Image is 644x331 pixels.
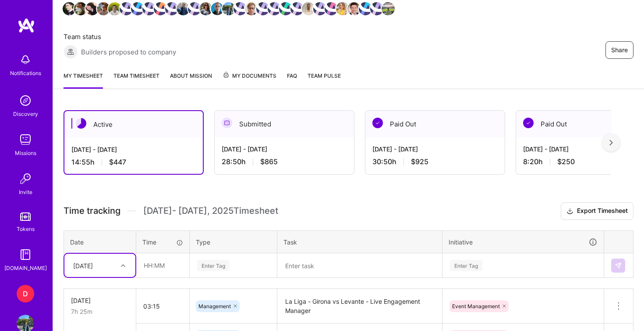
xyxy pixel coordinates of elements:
[64,111,203,138] div: Active
[278,290,441,323] textarea: La Liga - Girona vs Levante - Live Engagement Manager
[609,140,613,146] img: right
[223,1,234,16] a: Team Member Avatar
[308,71,341,89] a: Team Pulse
[10,68,41,78] div: Notifications
[143,1,155,16] a: Team Member Avatar
[615,262,622,269] img: Submit
[287,71,297,89] a: FAQ
[19,187,32,197] div: Invite
[561,202,633,220] button: Export Timesheet
[109,1,120,16] a: Team Member Avatar
[303,1,314,16] a: Team Member Avatar
[198,303,231,309] span: Management
[450,259,482,272] div: Enter Tag
[71,145,196,154] div: [DATE] - [DATE]
[449,237,598,247] div: Initiative
[188,2,201,15] img: Team Member Avatar
[257,1,269,16] a: Team Member Avatar
[197,259,230,272] div: Enter Tag
[97,2,110,15] img: Team Member Avatar
[132,1,143,16] a: Team Member Avatar
[326,1,337,16] a: Team Member Avatar
[336,2,349,15] img: Team Member Avatar
[177,2,190,15] img: Team Member Avatar
[98,1,109,16] a: Team Member Avatar
[313,2,326,15] img: Team Member Avatar
[212,1,223,16] a: Team Member Avatar
[137,254,189,277] input: HH:MM
[269,1,280,16] a: Team Member Avatar
[73,261,93,270] div: [DATE]
[256,2,269,15] img: Team Member Avatar
[17,92,34,109] img: discovery
[142,237,183,247] div: Time
[611,46,628,54] span: Share
[382,1,394,16] a: Team Member Avatar
[166,1,177,16] a: Team Member Avatar
[211,2,224,15] img: Team Member Avatar
[268,2,281,15] img: Team Member Avatar
[170,71,212,89] a: About Mission
[411,157,428,166] span: $925
[108,2,121,15] img: Team Member Avatar
[154,2,167,15] img: Team Member Avatar
[234,2,247,15] img: Team Member Avatar
[17,246,34,263] img: guide book
[20,212,31,221] img: tokens
[14,285,36,302] a: D
[17,51,34,68] img: bell
[64,32,176,41] span: Team status
[136,295,189,318] input: HH:MM
[85,2,99,15] img: Team Member Avatar
[245,2,258,15] img: Team Member Avatar
[325,2,338,15] img: Team Member Avatar
[13,109,38,119] div: Discovery
[71,307,129,316] div: 7h 25m
[17,170,34,187] img: Invite
[71,296,129,305] div: [DATE]
[372,144,498,154] div: [DATE] - [DATE]
[71,158,196,167] div: 14:55 h
[64,230,136,253] th: Date
[360,1,371,16] a: Team Member Avatar
[81,47,176,57] span: Builders proposed to company
[246,1,257,16] a: Team Member Avatar
[279,2,292,15] img: Team Member Avatar
[113,71,159,89] a: Team timesheet
[372,118,383,128] img: Paid Out
[177,1,189,16] a: Team Member Avatar
[302,2,315,15] img: Team Member Avatar
[74,2,87,15] img: Team Member Avatar
[17,285,34,302] div: D
[4,263,47,273] div: [DOMAIN_NAME]
[337,1,348,16] a: Team Member Avatar
[18,18,35,33] img: logo
[165,2,178,15] img: Team Member Avatar
[523,118,534,128] img: Paid Out
[359,2,372,15] img: Team Member Avatar
[63,2,76,15] img: Team Member Avatar
[190,230,277,253] th: Type
[17,131,34,148] img: teamwork
[348,1,360,16] a: Team Member Avatar
[64,45,78,59] img: Builders proposed to company
[382,2,395,15] img: Team Member Avatar
[371,1,382,16] a: Team Member Avatar
[605,41,633,59] button: Share
[200,1,212,16] a: Team Member Avatar
[347,2,361,15] img: Team Member Avatar
[215,111,354,137] div: Submitted
[223,71,276,81] span: My Documents
[223,71,276,89] a: My Documents
[277,230,442,253] th: Task
[372,157,498,166] div: 30:50 h
[64,71,103,89] a: My timesheet
[155,1,166,16] a: Team Member Avatar
[121,263,125,268] i: icon Chevron
[280,1,291,16] a: Team Member Avatar
[131,2,144,15] img: Team Member Avatar
[86,1,98,16] a: Team Member Avatar
[566,207,573,216] i: icon Download
[120,1,132,16] a: Team Member Avatar
[234,1,246,16] a: Team Member Avatar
